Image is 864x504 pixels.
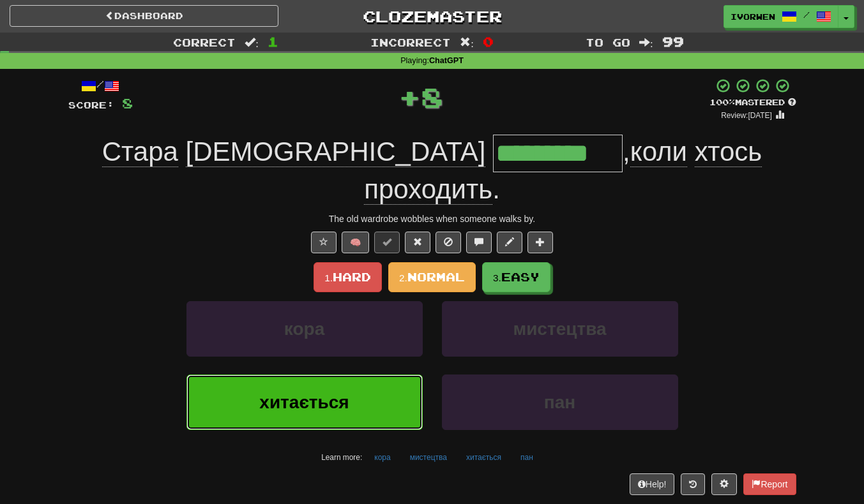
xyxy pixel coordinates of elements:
span: проходить [364,174,492,205]
button: Reset to 0% Mastered (alt+r) [405,232,430,253]
div: The old wardrobe wobbles when someone walks by. [68,212,796,225]
small: Review: [DATE] [721,111,772,120]
button: 3.Easy [482,262,550,292]
button: 1.Hard [314,262,382,292]
button: Report [743,473,796,495]
span: 0 [483,34,494,49]
small: 3. [493,272,501,283]
span: : [639,37,653,48]
a: Dashboard [10,5,278,27]
button: мистецтва [403,448,454,467]
strong: ChatGPT [429,56,464,65]
button: Round history (alt+y) [681,473,705,495]
a: ivorwen / [724,5,838,28]
button: Edit sentence (alt+d) [497,232,522,253]
button: Set this sentence to 100% Mastered (alt+m) [374,232,400,253]
span: 8 [122,95,133,111]
button: пан [442,374,678,430]
span: + [398,78,421,116]
button: Ignore sentence (alt+i) [436,232,461,253]
span: хтось [695,137,762,167]
button: мистецтва [442,301,678,357]
span: хитається [259,392,349,412]
span: Score: [68,100,114,110]
span: [DEMOGRAPHIC_DATA] [186,137,486,167]
span: : [245,37,259,48]
button: хитається [186,374,423,430]
button: 🧠 [342,232,369,253]
span: / [803,10,810,19]
span: кора [284,319,324,339]
span: 100 % [709,97,735,107]
span: , . [364,137,762,205]
span: Стара [102,137,178,167]
span: 8 [421,81,443,113]
span: мистецтва [513,319,606,339]
span: Easy [501,270,540,284]
button: пан [513,448,540,467]
div: / [68,78,133,94]
small: 1. [324,272,333,283]
div: Mastered [709,97,796,108]
span: 99 [662,34,684,49]
button: Help! [630,473,675,495]
button: хитається [459,448,508,467]
span: Hard [333,270,371,284]
span: коли [630,137,687,167]
small: Learn more: [321,453,362,462]
button: 2.Normal [388,262,476,292]
span: To go [586,36,630,48]
span: : [460,37,474,48]
button: кора [367,448,397,467]
small: 2. [399,272,407,283]
button: Discuss sentence (alt+u) [466,232,492,253]
button: Add to collection (alt+a) [527,232,553,253]
span: пан [544,392,575,412]
a: Clozemaster [298,5,566,27]
span: ivorwen [731,11,775,22]
span: Correct [173,36,236,48]
span: 1 [268,34,278,49]
span: Normal [407,270,465,284]
span: Incorrect [370,36,451,48]
button: Favorite sentence (alt+f) [311,232,337,253]
button: кора [186,301,423,357]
